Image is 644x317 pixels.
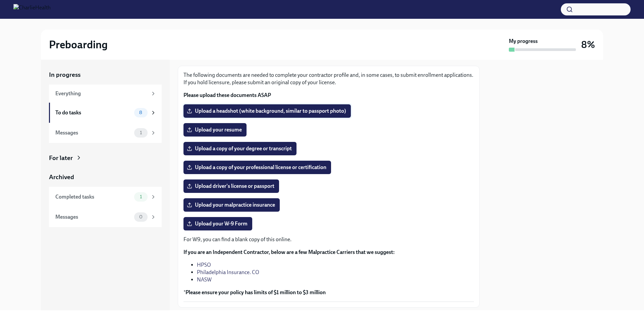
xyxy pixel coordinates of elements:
[49,38,108,51] h2: Preboarding
[136,194,146,199] span: 1
[55,90,148,97] div: Everything
[183,71,474,86] p: The following documents are needed to complete your contractor profile and, in some cases, to sub...
[49,207,162,227] a: Messages0
[55,129,131,137] div: Messages
[49,154,73,162] div: For later
[49,187,162,207] a: Completed tasks1
[183,104,351,118] label: Upload a headshot (white background, similar to passport photo)
[135,110,146,115] span: 8
[49,154,162,162] a: For later
[49,123,162,143] a: Messages1
[55,193,131,201] div: Completed tasks
[197,276,212,283] a: NASW
[183,161,331,174] label: Upload a copy of your professional license or certification
[188,202,275,208] span: Upload your malpractice insurance
[55,109,131,116] div: To do tasks
[55,213,131,221] div: Messages
[197,262,211,268] a: HPSO
[188,220,248,227] span: Upload your W-9 Form
[136,130,146,135] span: 1
[183,92,271,98] strong: Please upload these documents ASAP
[183,198,280,212] label: Upload your malpractice insurance
[183,142,297,155] label: Upload a copy of your degree or transcript
[188,108,346,114] span: Upload a headshot (white background, similar to passport photo)
[183,236,474,243] p: For W9, you can find a blank copy of this online.
[509,38,538,45] strong: My progress
[188,164,326,171] span: Upload a copy of your professional license or certification
[188,126,242,133] span: Upload your resume
[49,85,162,103] a: Everything
[197,269,259,275] a: Philadelphia Insurance. CO
[581,39,595,51] h3: 8%
[49,103,162,123] a: To do tasks8
[183,179,279,193] label: Upload driver's license or passport
[49,173,162,181] a: Archived
[13,4,51,15] img: CharlieHealth
[183,217,252,230] label: Upload your W-9 Form
[49,70,162,79] a: In progress
[188,145,292,152] span: Upload a copy of your degree or transcript
[183,123,247,137] label: Upload your resume
[185,289,326,296] strong: Please ensure your policy has limits of $1 million to $3 million
[188,183,274,190] span: Upload driver's license or passport
[135,214,147,219] span: 0
[183,249,395,255] strong: If you are an Independent Contractor, below are a few Malpractice Carriers that we suggest:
